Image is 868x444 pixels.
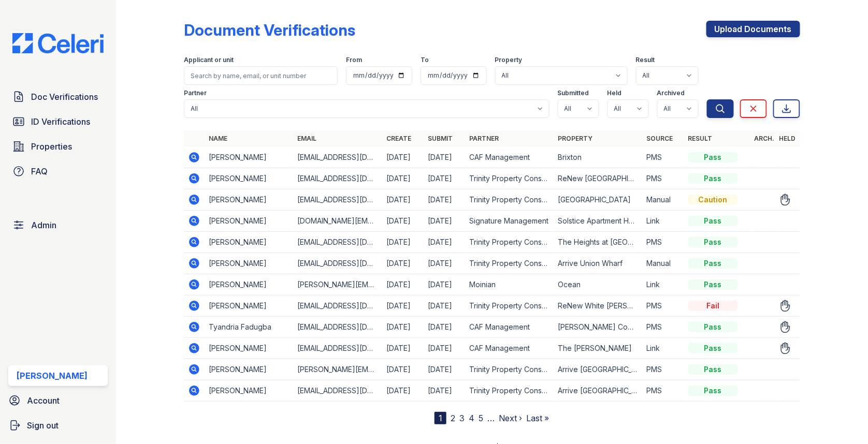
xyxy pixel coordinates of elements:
[205,338,293,359] td: [PERSON_NAME]
[469,135,499,142] a: Partner
[554,147,642,168] td: Brixton
[465,211,554,232] td: Signature Management
[688,343,738,353] div: Pass
[4,415,112,436] button: Sign out
[424,253,465,274] td: [DATE]
[643,211,684,232] td: Link
[294,189,382,211] td: [EMAIL_ADDRESS][DOMAIN_NAME]
[465,359,554,380] td: Trinity Property Consultants
[657,89,685,97] label: Archived
[479,413,483,423] a: 5
[31,219,56,231] span: Admin
[205,168,293,189] td: [PERSON_NAME]
[205,211,293,232] td: [PERSON_NAME]
[421,56,429,64] label: To
[382,168,424,189] td: [DATE]
[8,136,108,157] a: Properties
[706,21,800,37] a: Upload Documents
[294,295,382,317] td: [EMAIL_ADDRESS][DOMAIN_NAME]
[205,232,293,253] td: [PERSON_NAME]
[294,253,382,274] td: [EMAIL_ADDRESS][DOMAIN_NAME]
[382,295,424,317] td: [DATE]
[554,317,642,338] td: [PERSON_NAME] Commons
[495,56,523,64] label: Property
[636,56,655,64] label: Result
[424,232,465,253] td: [DATE]
[688,173,738,184] div: Pass
[205,295,293,317] td: [PERSON_NAME]
[424,295,465,317] td: [DATE]
[554,380,642,402] td: Arrive [GEOGRAPHIC_DATA]
[424,189,465,211] td: [DATE]
[27,419,59,432] span: Sign out
[643,317,684,338] td: PMS
[459,413,465,423] a: 3
[382,253,424,274] td: [DATE]
[428,135,453,142] a: Submit
[688,322,738,332] div: Pass
[27,394,60,407] span: Account
[424,211,465,232] td: [DATE]
[382,380,424,402] td: [DATE]
[294,232,382,253] td: [EMAIL_ADDRESS][DOMAIN_NAME]
[643,338,684,359] td: Link
[205,359,293,380] td: [PERSON_NAME]
[643,295,684,317] td: PMS
[465,317,554,338] td: CAF Management
[382,359,424,380] td: [DATE]
[643,253,684,274] td: Manual
[554,253,642,274] td: Arrive Union Wharf
[688,195,738,205] div: Caution
[294,211,382,232] td: [DOMAIN_NAME][EMAIL_ADDRESS][DOMAIN_NAME]
[424,338,465,359] td: [DATE]
[382,317,424,338] td: [DATE]
[382,232,424,253] td: [DATE]
[755,135,775,142] a: Arch.
[31,140,72,153] span: Properties
[8,161,108,182] a: FAQ
[8,111,108,132] a: ID Verifications
[465,274,554,295] td: Moinian
[294,317,382,338] td: [EMAIL_ADDRESS][DOMAIN_NAME]
[294,274,382,295] td: [PERSON_NAME][EMAIL_ADDRESS][PERSON_NAME][DOMAIN_NAME]
[554,189,642,211] td: [GEOGRAPHIC_DATA]
[465,295,554,317] td: Trinity Property Consultants
[205,274,293,295] td: [PERSON_NAME]
[209,135,227,142] a: Name
[298,135,317,142] a: Email
[205,189,293,211] td: [PERSON_NAME]
[558,89,589,97] label: Submitted
[4,390,112,411] a: Account
[779,135,796,142] a: Held
[294,147,382,168] td: [EMAIL_ADDRESS][DOMAIN_NAME]
[8,86,108,107] a: Doc Verifications
[526,413,549,423] a: Last »
[465,380,554,402] td: Trinity Property Consultants
[554,338,642,359] td: The [PERSON_NAME]
[205,253,293,274] td: [PERSON_NAME]
[424,359,465,380] td: [DATE]
[554,359,642,380] td: Arrive [GEOGRAPHIC_DATA]
[382,338,424,359] td: [DATE]
[643,232,684,253] td: PMS
[382,274,424,295] td: [DATE]
[499,413,522,423] a: Next ›
[688,279,738,290] div: Pass
[554,274,642,295] td: Ocean
[294,338,382,359] td: [EMAIL_ADDRESS][DOMAIN_NAME]
[607,89,622,97] label: Held
[435,412,446,424] div: 1
[469,413,474,423] a: 4
[382,147,424,168] td: [DATE]
[554,232,642,253] td: The Heights at [GEOGRAPHIC_DATA]
[8,215,108,235] a: Admin
[688,237,738,247] div: Pass
[184,56,234,64] label: Applicant or unit
[184,89,207,97] label: Partner
[643,189,684,211] td: Manual
[688,216,738,226] div: Pass
[465,232,554,253] td: Trinity Property Consultants
[643,168,684,189] td: PMS
[424,147,465,168] td: [DATE]
[688,152,738,162] div: Pass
